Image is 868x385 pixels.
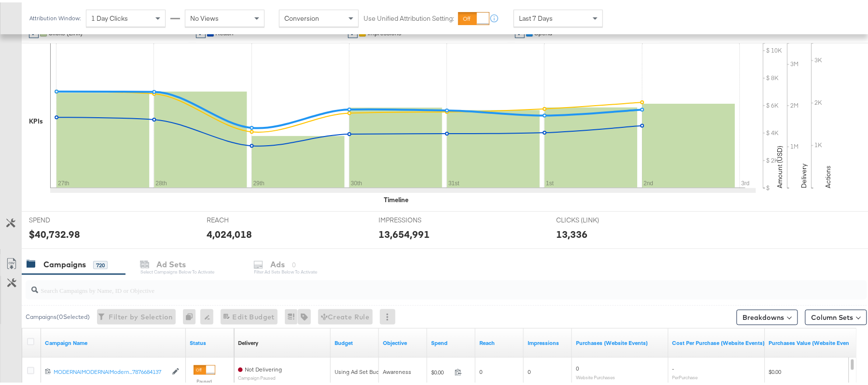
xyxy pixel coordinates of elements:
[238,337,258,344] div: Delivery
[238,337,258,344] a: Reflects the ability of your Ad Campaign to achieve delivery based on ad states, schedule and bud...
[800,161,809,186] text: Delivery
[556,225,588,239] div: 13,336
[519,12,553,20] span: Last 7 Days
[737,307,798,323] button: Breakdowns
[378,225,430,239] div: 13,654,991
[769,337,858,344] a: The total value of the purchase actions tracked by your Custom Audience pixel on your website aft...
[479,337,520,344] a: The number of people your ad was served to.
[183,307,200,322] div: 0
[54,366,167,374] a: MODERNA|MODERNA|Modern...7876684137
[576,372,615,378] sub: Website Purchases
[769,366,782,373] span: $0.00
[93,259,108,267] div: 720
[805,307,867,323] button: Column Sets
[238,373,282,378] sub: Campaign Paused
[384,193,408,202] div: Timeline
[29,13,81,19] div: Attribution Window:
[45,337,182,344] a: Your campaign name.
[672,337,765,344] a: The average cost for each purchase tracked by your Custom Audience pixel on your website after pe...
[576,362,579,370] span: 0
[43,257,86,268] div: Campaigns
[383,366,411,373] span: Awareness
[378,213,451,222] span: IMPRESSIONS
[91,12,128,20] span: 1 Day Clicks
[776,143,784,186] text: Amount (USD)
[29,114,43,124] div: KPIs
[190,337,230,344] a: Shows the current state of your Ad Campaign.
[556,213,629,222] span: CLICKS (LINK)
[284,12,319,20] span: Conversion
[479,366,482,373] span: 0
[431,366,451,373] span: $0.00
[194,376,215,382] label: Paused
[335,366,388,373] div: Using Ad Set Budget
[245,363,282,371] span: Not Delivering
[672,362,674,370] span: -
[207,213,279,222] span: REACH
[364,12,454,21] label: Use Unified Attribution Setting:
[672,372,698,378] sub: Per Purchase
[29,225,80,239] div: $40,732.98
[576,337,665,344] a: The number of times a purchase was made tracked by your Custom Audience pixel on your website aft...
[207,225,252,239] div: 4,024,018
[431,337,472,344] a: The total amount spent to date.
[528,337,568,344] a: The number of times your ad was served. On mobile apps an ad is counted as served the first time ...
[383,337,423,344] a: Your campaign's objective.
[528,366,531,373] span: 0
[54,366,167,373] div: MODERNA|MODERNA|Modern...7876684137
[335,337,375,344] a: The maximum amount you're willing to spend on your ads, on average each day or over the lifetime ...
[824,163,833,186] text: Actions
[26,310,90,319] div: Campaigns ( 0 Selected)
[190,12,219,20] span: No Views
[29,213,101,222] span: SPEND
[38,275,790,293] input: Search Campaigns by Name, ID or Objective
